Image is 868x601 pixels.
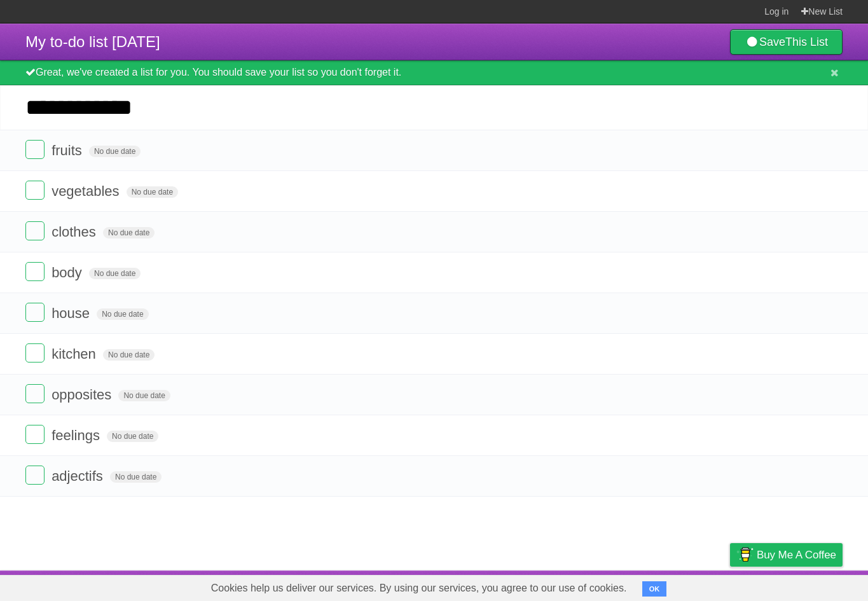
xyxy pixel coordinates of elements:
[107,431,158,442] span: No due date
[762,574,843,598] a: Suggest a feature
[198,576,640,601] span: Cookies help us deliver our services. By using our services, you agree to our use of cookies.
[127,186,178,198] span: No due date
[730,543,843,567] a: Buy me a coffee
[561,574,588,598] a: About
[52,224,99,240] span: clothes
[52,265,85,280] span: body
[52,427,103,443] span: feelings
[642,581,667,597] button: OK
[730,29,843,55] a: SaveThis List
[118,390,170,401] span: No due date
[25,33,160,50] span: My to-do list [DATE]
[103,227,155,238] span: No due date
[52,387,114,403] span: opposites
[25,221,45,240] label: Done
[25,425,45,444] label: Done
[52,468,106,484] span: adjectifs
[670,574,698,598] a: Terms
[97,308,148,320] span: No due date
[110,471,162,483] span: No due date
[52,305,93,321] span: house
[89,146,141,157] span: No due date
[25,384,45,403] label: Done
[25,303,45,322] label: Done
[25,262,45,281] label: Done
[52,183,122,199] span: vegetables
[103,349,155,361] span: No due date
[52,142,85,158] span: fruits
[603,574,654,598] a: Developers
[25,181,45,200] label: Done
[25,140,45,159] label: Done
[89,268,141,279] span: No due date
[736,544,754,565] img: Buy me a coffee
[52,346,99,362] span: kitchen
[25,466,45,485] label: Done
[757,544,836,566] span: Buy me a coffee
[785,36,828,48] b: This List
[713,574,747,598] a: Privacy
[25,343,45,363] label: Done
